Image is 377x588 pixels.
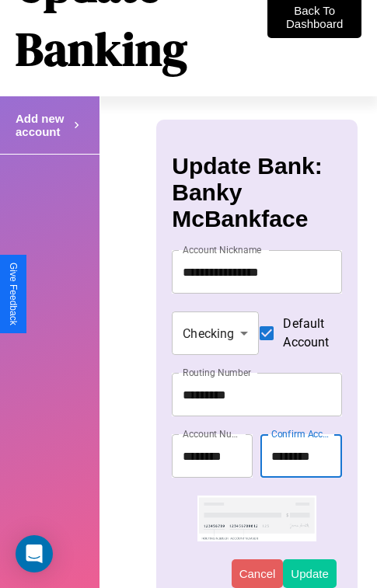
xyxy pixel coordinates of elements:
[172,153,341,232] h3: Update Bank: Banky McBankface
[283,559,336,588] button: Update
[183,243,262,256] label: Account Nickname
[16,535,53,572] div: Open Intercom Messenger
[283,315,329,352] span: Default Account
[197,496,316,541] img: check
[183,427,245,440] label: Account Number
[271,427,333,440] label: Confirm Account Number
[183,366,251,379] label: Routing Number
[8,263,19,325] div: Give Feedback
[172,311,259,355] div: Checking
[232,559,284,588] button: Cancel
[16,112,70,138] h4: Add new account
